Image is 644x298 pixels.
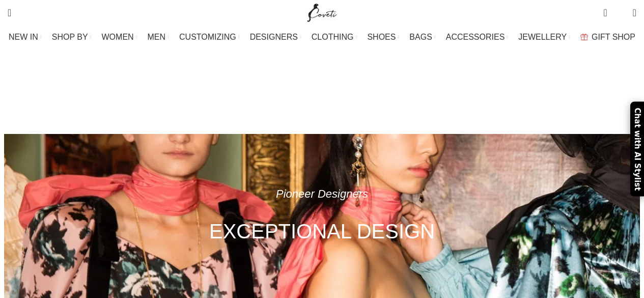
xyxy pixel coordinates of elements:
a: Search [3,3,16,23]
span: SHOP BY [52,32,88,42]
span: DESIGNERS [250,32,298,42]
span: GIFT SHOP [592,32,635,42]
span: CUSTOMIZING [179,32,236,42]
span: 0 [604,5,612,13]
span: 0 [617,10,625,18]
h1: About us [278,59,367,86]
span: BAGS [409,32,432,42]
div: My Wishlist [615,3,625,23]
a: SHOES [367,27,399,47]
div: Main navigation [3,27,641,47]
a: WOMEN [102,27,137,47]
a: GIFT SHOP [580,27,635,47]
span: About us [320,93,355,101]
a: 0 [598,3,612,23]
span: SHOES [367,32,396,42]
a: NEW IN [9,27,42,47]
span: CLOTHING [312,32,354,42]
a: DESIGNERS [250,27,301,47]
img: GiftBag [580,34,588,40]
a: ACCESSORIES [446,27,509,47]
a: MEN [148,27,169,47]
em: Pioneer Designers [276,187,368,200]
span: NEW IN [9,32,38,42]
a: SHOP BY [52,27,92,47]
span: WOMEN [102,32,134,42]
span: ACCESSORIES [446,32,505,42]
a: Site logo [305,8,339,16]
a: CLOTHING [312,27,357,47]
h4: EXCEPTIONAL DESIGN [209,219,435,244]
a: JEWELLERY [518,27,570,47]
a: Home [288,93,310,101]
a: CUSTOMIZING [179,27,240,47]
span: JEWELLERY [518,32,567,42]
span: MEN [148,32,166,42]
a: BAGS [409,27,435,47]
